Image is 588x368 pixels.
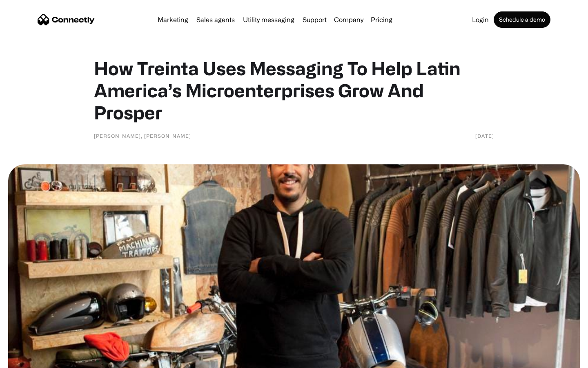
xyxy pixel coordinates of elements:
a: Login [469,16,492,23]
a: Sales agents [193,16,238,23]
a: Utility messaging [240,16,298,23]
div: [DATE] [475,132,494,140]
div: [PERSON_NAME], [PERSON_NAME] [94,132,191,140]
aside: Language selected: English [8,354,49,365]
a: Schedule a demo [494,11,550,28]
h1: How Treinta Uses Messaging To Help Latin America’s Microenterprises Grow And Prosper [94,57,494,123]
div: Company [334,14,363,25]
a: Pricing [367,16,396,23]
a: Marketing [154,16,192,23]
ul: Language list [16,354,49,365]
a: Support [299,16,330,23]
